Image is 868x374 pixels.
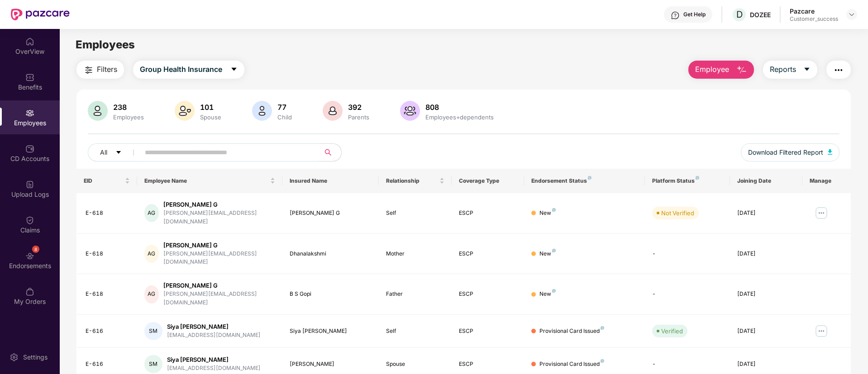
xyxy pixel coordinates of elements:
span: caret-down [115,149,122,156]
img: svg+xml;base64,PHN2ZyB4bWxucz0iaHR0cDovL3d3dy53My5vcmcvMjAwMC9zdmciIHdpZHRoPSI4IiBoZWlnaHQ9IjgiIH... [601,326,604,330]
div: Employees+dependents [424,114,496,121]
button: Download Filtered Report [741,143,839,161]
div: Father [386,290,444,298]
span: D [736,9,743,20]
div: [PERSON_NAME] G [163,200,275,209]
div: 101 [198,103,223,112]
th: Joining Date [730,169,802,193]
img: svg+xml;base64,PHN2ZyBpZD0iRW5kb3JzZW1lbnRzIiB4bWxucz0iaHR0cDovL3d3dy53My5vcmcvMjAwMC9zdmciIHdpZH... [25,251,34,260]
img: New Pazcare Logo [11,9,70,20]
div: Spouse [198,114,223,121]
div: 808 [424,103,496,112]
div: SM [144,322,162,340]
div: Self [386,327,444,336]
td: - [645,274,730,315]
div: ESCP [459,327,517,336]
span: Group Health Insurance [140,64,222,75]
img: svg+xml;base64,PHN2ZyB4bWxucz0iaHR0cDovL3d3dy53My5vcmcvMjAwMC9zdmciIHhtbG5zOnhsaW5rPSJodHRwOi8vd3... [252,101,272,121]
div: [DATE] [737,250,795,258]
div: Spouse [386,360,444,369]
th: Manage [802,169,851,193]
img: svg+xml;base64,PHN2ZyB4bWxucz0iaHR0cDovL3d3dy53My5vcmcvMjAwMC9zdmciIHdpZHRoPSI4IiBoZWlnaHQ9IjgiIH... [552,208,556,212]
img: svg+xml;base64,PHN2ZyBpZD0iSGVscC0zMngzMiIgeG1sbnM9Imh0dHA6Ly93d3cudzMub3JnLzIwMDAvc3ZnIiB3aWR0aD... [671,11,680,20]
div: New [539,250,556,258]
button: Group Health Insurancecaret-down [133,61,244,79]
div: Provisional Card Issued [539,360,604,369]
div: SM [144,355,162,373]
img: svg+xml;base64,PHN2ZyB4bWxucz0iaHR0cDovL3d3dy53My5vcmcvMjAwMC9zdmciIHdpZHRoPSI4IiBoZWlnaHQ9IjgiIH... [552,289,556,293]
img: svg+xml;base64,PHN2ZyB4bWxucz0iaHR0cDovL3d3dy53My5vcmcvMjAwMC9zdmciIHhtbG5zOnhsaW5rPSJodHRwOi8vd3... [828,149,832,155]
div: Not Verified [661,208,694,218]
img: svg+xml;base64,PHN2ZyBpZD0iQ0RfQWNjb3VudHMiIGRhdGEtbmFtZT0iQ0QgQWNjb3VudHMiIHhtbG5zPSJodHRwOi8vd3... [25,144,34,153]
div: E-616 [86,327,130,336]
div: [PERSON_NAME][EMAIL_ADDRESS][DOMAIN_NAME] [163,290,275,307]
span: caret-down [230,66,238,74]
div: Mother [386,250,444,258]
img: svg+xml;base64,PHN2ZyBpZD0iQmVuZWZpdHMiIHhtbG5zPSJodHRwOi8vd3d3LnczLm9yZy8yMDAwL3N2ZyIgd2lkdGg9Ij... [25,73,34,82]
div: New [539,290,556,298]
div: New [539,209,556,218]
div: 392 [346,103,371,112]
img: manageButton [814,324,829,338]
div: AG [144,204,159,222]
button: Employee [688,61,754,79]
div: [PERSON_NAME] G [163,281,275,290]
img: svg+xml;base64,PHN2ZyB4bWxucz0iaHR0cDovL3d3dy53My5vcmcvMjAwMC9zdmciIHdpZHRoPSIyNCIgaGVpZ2h0PSIyNC... [833,65,844,76]
img: svg+xml;base64,PHN2ZyBpZD0iQ2xhaW0iIHhtbG5zPSJodHRwOi8vd3d3LnczLm9yZy8yMDAwL3N2ZyIgd2lkdGg9IjIwIi... [25,216,34,225]
div: 77 [276,103,294,112]
div: [PERSON_NAME] [290,360,372,369]
th: EID [76,169,137,193]
div: [DATE] [737,209,795,218]
div: [EMAIL_ADDRESS][DOMAIN_NAME] [167,331,261,340]
img: svg+xml;base64,PHN2ZyBpZD0iTXlfT3JkZXJzIiBkYXRhLW5hbWU9Ik15IE9yZGVycyIgeG1sbnM9Imh0dHA6Ly93d3cudz... [25,287,34,296]
img: svg+xml;base64,PHN2ZyBpZD0iRW1wbG95ZWVzIiB4bWxucz0iaHR0cDovL3d3dy53My5vcmcvMjAwMC9zdmciIHdpZHRoPS... [25,109,34,118]
span: All [100,147,107,157]
span: Filters [97,64,117,75]
button: search [319,143,342,161]
div: Customer_success [790,15,838,23]
div: ESCP [459,209,517,218]
div: AG [144,245,159,263]
span: Download Filtered Report [748,147,823,157]
div: E-618 [86,209,130,218]
div: [PERSON_NAME][EMAIL_ADDRESS][DOMAIN_NAME] [163,209,275,226]
div: [DATE] [737,360,795,369]
div: Siya [PERSON_NAME] [167,355,261,364]
span: Relationship [386,177,437,185]
div: Siya [PERSON_NAME] [290,327,372,336]
div: 238 [111,103,146,112]
img: svg+xml;base64,PHN2ZyB4bWxucz0iaHR0cDovL3d3dy53My5vcmcvMjAwMC9zdmciIHdpZHRoPSI4IiBoZWlnaHQ9IjgiIH... [552,249,556,252]
span: EID [84,177,123,185]
div: [PERSON_NAME] G [163,241,275,250]
div: Get Help [683,11,706,18]
div: AG [144,285,159,303]
td: - [645,234,730,275]
div: E-616 [86,360,130,369]
span: search [319,149,337,156]
img: svg+xml;base64,PHN2ZyBpZD0iSG9tZSIgeG1sbnM9Imh0dHA6Ly93d3cudzMub3JnLzIwMDAvc3ZnIiB3aWR0aD0iMjAiIG... [25,37,34,46]
img: svg+xml;base64,PHN2ZyBpZD0iVXBsb2FkX0xvZ3MiIGRhdGEtbmFtZT0iVXBsb2FkIExvZ3MiIHhtbG5zPSJodHRwOi8vd3... [25,180,34,189]
div: Provisional Card Issued [539,327,604,336]
div: [PERSON_NAME][EMAIL_ADDRESS][DOMAIN_NAME] [163,250,275,267]
div: Employees [111,114,146,121]
span: Employee [695,64,729,75]
div: DOZEE [750,10,771,19]
button: Reportscaret-down [763,61,817,79]
span: Employees [76,38,135,51]
div: Dhanalakshmi [290,250,372,258]
th: Relationship [379,169,451,193]
img: svg+xml;base64,PHN2ZyBpZD0iU2V0dGluZy0yMHgyMCIgeG1sbnM9Imh0dHA6Ly93d3cudzMub3JnLzIwMDAvc3ZnIiB3aW... [10,353,19,362]
div: ESCP [459,290,517,298]
button: Filters [76,61,124,79]
div: 8 [32,246,39,253]
span: Employee Name [144,177,268,185]
img: svg+xml;base64,PHN2ZyB4bWxucz0iaHR0cDovL3d3dy53My5vcmcvMjAwMC9zdmciIHdpZHRoPSIyNCIgaGVpZ2h0PSIyNC... [83,65,94,76]
th: Insured Name [282,169,379,193]
img: svg+xml;base64,PHN2ZyB4bWxucz0iaHR0cDovL3d3dy53My5vcmcvMjAwMC9zdmciIHdpZHRoPSI4IiBoZWlnaHQ9IjgiIH... [696,176,699,180]
div: [DATE] [737,327,795,336]
img: svg+xml;base64,PHN2ZyB4bWxucz0iaHR0cDovL3d3dy53My5vcmcvMjAwMC9zdmciIHhtbG5zOnhsaW5rPSJodHRwOi8vd3... [736,65,747,76]
th: Employee Name [137,169,282,193]
div: Verified [661,327,683,336]
img: manageButton [814,206,829,220]
div: ESCP [459,250,517,258]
